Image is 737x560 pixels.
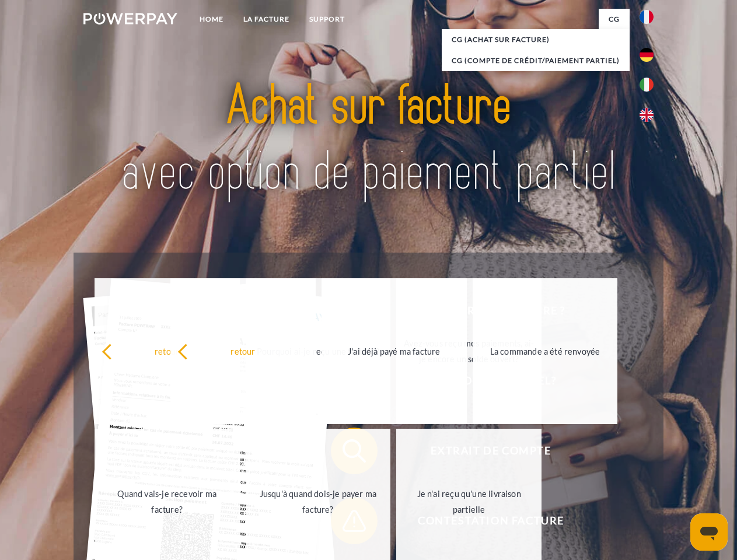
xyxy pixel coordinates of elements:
div: retour [177,343,309,359]
iframe: Bouton de lancement de la fenêtre de messagerie [690,513,728,551]
img: logo-powerpay-white.svg [83,13,177,24]
a: CG (Compte de crédit/paiement partiel) [442,50,630,71]
div: Quand vais-je recevoir ma facture? [102,486,233,517]
a: Support [299,9,355,30]
a: LA FACTURE [233,9,299,30]
div: Jusqu'à quand dois-je payer ma facture? [253,486,384,517]
img: fr [640,10,654,24]
img: de [640,48,654,62]
a: CG [599,9,630,30]
img: title-powerpay_fr.svg [111,56,626,223]
a: CG (achat sur facture) [442,29,630,50]
div: retour [102,343,233,359]
a: Home [190,9,233,30]
div: Je n'ai reçu qu'une livraison partielle [403,486,535,517]
div: La commande a été renvoyée [480,343,611,359]
img: it [640,78,654,92]
div: J'ai déjà payé ma facture [329,343,460,359]
img: en [640,108,654,122]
